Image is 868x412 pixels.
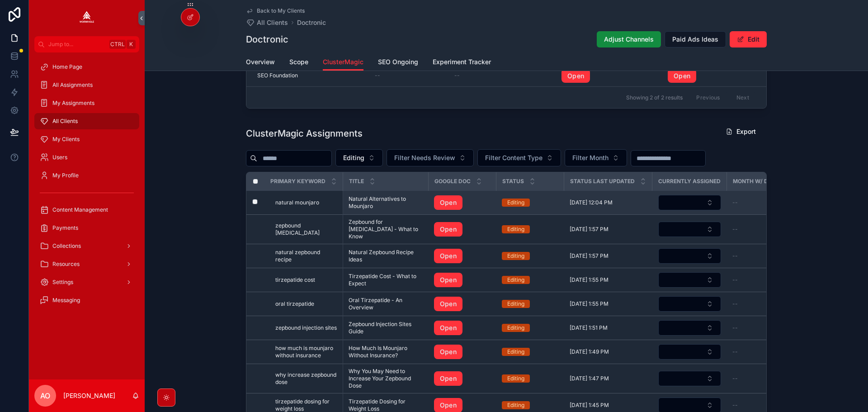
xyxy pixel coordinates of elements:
span: Collections [52,242,81,250]
a: SEO Foundation [257,72,364,79]
a: Payments [34,220,139,236]
a: My Assignments [34,95,139,111]
a: My Clients [34,131,139,147]
a: Open [668,69,696,83]
span: Filter Content Type [485,153,542,162]
button: Export [718,123,763,140]
a: Open [434,195,462,210]
span: Payments [52,224,78,232]
a: Scope [289,54,308,72]
button: Select Button [565,149,627,166]
a: -- [732,324,794,331]
a: Editing [502,252,559,260]
span: -- [375,72,380,79]
div: scrollable content [29,52,145,320]
div: Editing [507,276,524,284]
span: [DATE] 1:45 PM [570,402,609,409]
a: Select Button [658,194,722,211]
span: Status [502,178,524,185]
a: zepbound injection sites [275,324,337,331]
button: Adjust Channels [597,31,661,47]
a: How Much Is Mounjaro Without Insurance? [349,345,423,359]
a: natural zepbound recipe [275,249,337,263]
span: Status Last Updated [570,178,635,185]
div: Editing [507,252,524,260]
a: Select Button [658,248,722,264]
span: [DATE] 12:04 PM [570,199,613,206]
a: Settings [34,274,139,290]
a: Open [561,69,662,83]
button: Select Button [658,371,721,386]
span: Google Doc [434,178,471,185]
span: Ctrl [109,40,126,49]
a: Oral Tirzepatide - An Overview [349,297,423,311]
button: Select Button [658,344,721,360]
a: All Clients [34,113,139,129]
a: My Profile [34,167,139,184]
span: Settings [52,279,73,286]
span: why increase zepbound dose [275,371,337,386]
a: Editing [502,374,559,383]
span: Editing [343,153,364,162]
a: -- [732,375,794,382]
span: Back to My Clients [257,7,305,14]
a: Select Button [658,296,722,312]
a: [DATE] 1:55 PM [570,300,647,308]
a: Select Button [658,221,722,237]
a: -- [732,402,794,409]
a: Why You May Need to Increase Your Zepbound Dose [349,368,423,389]
div: Editing [507,348,524,356]
span: -- [732,252,738,260]
a: Back to My Clients [246,7,305,14]
div: Editing [507,199,524,207]
a: Tirzepatide Cost - What to Expect [349,273,423,287]
span: Home Page [52,63,82,71]
a: All Clients [246,18,288,27]
a: Editing [502,348,559,356]
span: tirzepatide cost [275,276,315,284]
p: [PERSON_NAME] [63,391,115,400]
span: [DATE] 1:55 PM [570,276,609,284]
span: -- [732,276,738,284]
a: Editing [502,199,559,207]
span: AO [40,390,50,401]
a: Select Button [658,370,722,387]
a: Open [434,297,462,311]
span: SEO Foundation [257,72,298,79]
a: Open [434,195,491,210]
a: Natural Alternatives to Mounjaro [349,195,423,210]
a: Open [434,371,491,386]
div: Editing [507,374,524,383]
a: [DATE] 1:57 PM [570,252,647,260]
button: Select Button [335,149,383,166]
span: Scope [289,57,308,66]
span: [DATE] 1:57 PM [570,252,609,260]
span: -- [732,226,738,233]
a: Open [434,249,462,263]
button: Select Button [387,149,474,166]
a: Editing [502,225,559,233]
a: Open [434,222,462,237]
a: Open [434,222,491,237]
img: App logo [80,11,94,25]
a: Doctronic [297,18,326,27]
a: -- [732,348,794,355]
a: Collections [34,238,139,254]
a: ClusterMagic [323,54,363,71]
button: Edit [730,31,767,47]
a: Open [434,321,462,335]
button: Paid Ads Ideas [665,31,726,47]
a: [DATE] 1:55 PM [570,276,647,284]
a: All Assignments [34,77,139,93]
span: Paid Ads Ideas [672,35,718,44]
button: Select Button [477,149,561,166]
a: Select Button [658,320,722,336]
a: SEO Ongoing [378,54,418,72]
a: Editing [502,401,559,409]
a: tirzepatide cost [275,276,337,284]
span: Content Management [52,206,108,213]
